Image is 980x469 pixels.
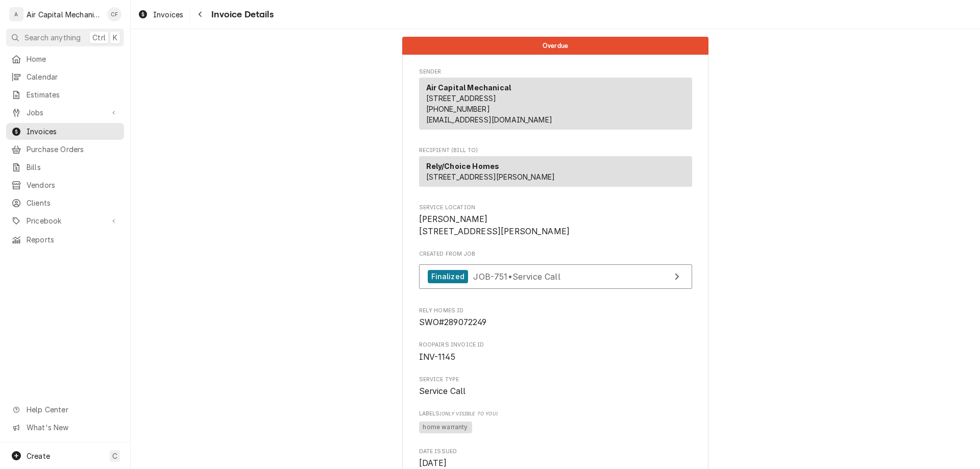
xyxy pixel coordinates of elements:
[428,270,468,284] div: Finalized
[6,231,124,248] a: Reports
[419,376,692,384] span: Service Type
[419,351,692,363] span: Roopairs Invoice ID
[27,9,102,20] div: Air Capital Mechanical
[6,141,124,158] a: Purchase Orders
[419,422,472,434] span: home warranty
[6,68,124,85] a: Calendar
[6,194,124,211] a: Clients
[6,212,124,229] a: Go to Pricebook
[419,214,570,236] span: [PERSON_NAME] [STREET_ADDRESS][PERSON_NAME]
[419,250,692,294] div: Created From Job
[419,386,466,396] span: Service Call
[27,107,104,118] span: Jobs
[9,7,23,21] div: A
[419,352,455,362] span: INV-1145
[419,448,692,456] span: Date Issued
[27,422,118,433] span: What's New
[419,307,692,315] span: Rely Homes ID
[419,385,692,398] span: Service Type
[419,146,692,191] div: Invoice Recipient
[419,317,487,327] span: SWO#289072249
[192,6,208,22] button: Navigate back
[6,159,124,176] a: Bills
[439,411,497,416] span: (Only Visible to You)
[419,341,692,349] span: Roopairs Invoice ID
[6,419,124,436] a: Go to What's New
[419,307,692,329] div: Rely Homes ID
[419,68,692,76] span: Sender
[402,37,708,55] div: Status
[112,451,117,461] span: C
[419,316,692,329] span: Rely Homes ID
[6,177,124,193] a: Vendors
[419,156,692,191] div: Recipient (Bill To)
[419,146,692,155] span: Recipient (Bill To)
[27,89,119,100] span: Estimates
[6,86,124,103] a: Estimates
[419,68,692,134] div: Invoice Sender
[419,410,692,435] div: [object Object]
[419,341,692,363] div: Roopairs Invoice ID
[426,115,552,124] a: [EMAIL_ADDRESS][DOMAIN_NAME]
[419,213,692,237] span: Service Location
[473,271,560,281] span: JOB-751 • Service Call
[27,126,119,137] span: Invoices
[6,104,124,121] a: Go to Jobs
[6,29,124,46] button: Search anythingCtrlK
[27,54,119,64] span: Home
[107,7,121,21] div: Charles Faure's Avatar
[543,42,568,49] span: Overdue
[426,94,497,103] span: [STREET_ADDRESS]
[134,6,187,23] a: Invoices
[419,264,692,289] a: View Job
[419,204,692,238] div: Service Location
[208,8,273,21] span: Invoice Details
[27,215,104,226] span: Pricebook
[419,410,692,418] span: Labels
[6,401,124,418] a: Go to Help Center
[27,452,50,460] span: Create
[24,32,81,43] span: Search anything
[426,172,555,181] span: [STREET_ADDRESS][PERSON_NAME]
[92,32,106,43] span: Ctrl
[27,234,119,245] span: Reports
[419,420,692,435] span: [object Object]
[27,198,119,208] span: Clients
[419,204,692,212] span: Service Location
[426,83,511,92] strong: Air Capital Mechanical
[419,156,692,187] div: Recipient (Bill To)
[6,51,124,67] a: Home
[419,458,447,468] span: [DATE]
[419,376,692,398] div: Service Type
[419,78,692,130] div: Sender
[27,144,119,155] span: Purchase Orders
[27,180,119,190] span: Vendors
[6,123,124,140] a: Invoices
[419,78,692,134] div: Sender
[27,71,119,82] span: Calendar
[419,250,692,258] span: Created From Job
[27,404,118,415] span: Help Center
[107,7,121,21] div: CF
[426,162,500,170] strong: Rely/Choice Homes
[153,9,183,20] span: Invoices
[27,162,119,172] span: Bills
[113,32,117,43] span: K
[426,105,490,113] a: [PHONE_NUMBER]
